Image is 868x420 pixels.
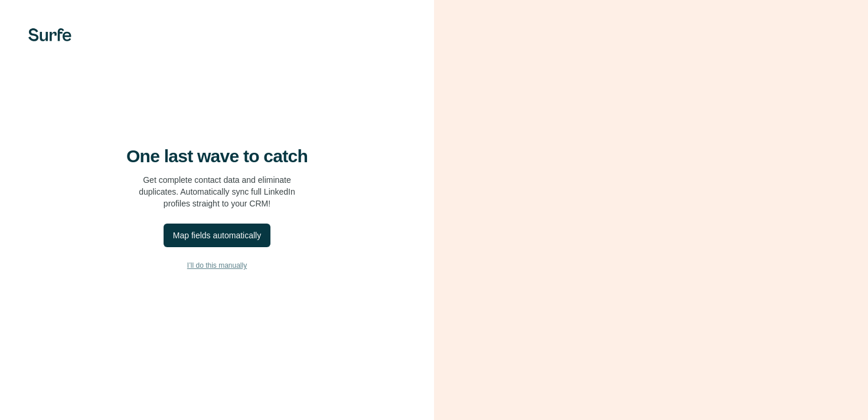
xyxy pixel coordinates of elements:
[164,224,270,247] button: Map fields automatically
[139,174,295,209] p: Get complete contact data and eliminate duplicates. Automatically sync full LinkedIn profiles str...
[28,28,71,41] img: Surfe's logo
[24,257,410,274] button: I’ll do this manually
[126,146,308,167] h4: One last wave to catch
[173,229,261,241] div: Map fields automatically
[187,260,247,271] span: I’ll do this manually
